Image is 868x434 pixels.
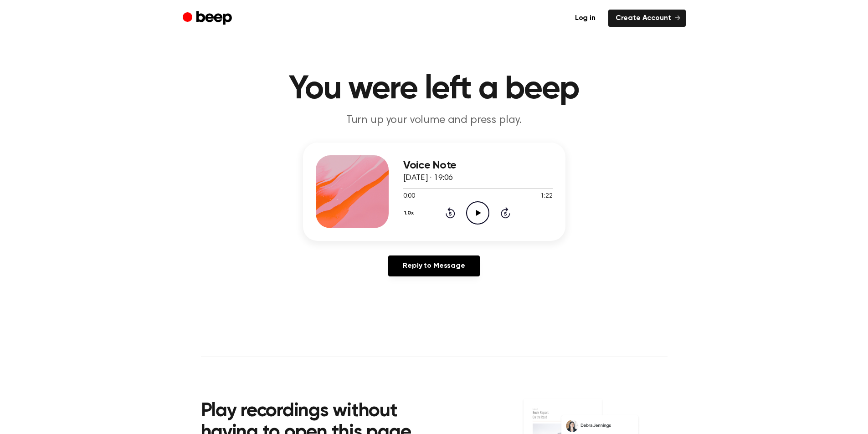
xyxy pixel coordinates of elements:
p: Turn up your volume and press play. [259,113,609,128]
button: 1.0x [403,205,417,221]
a: Beep [183,10,234,27]
a: Create Account [608,10,686,27]
h3: Voice Note [403,159,553,172]
a: Reply to Message [388,255,479,276]
span: 1:22 [540,192,552,201]
a: Log in [568,10,603,27]
h1: You were left a beep [201,73,668,106]
span: 0:00 [403,192,415,201]
span: [DATE] · 19:06 [403,174,453,182]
